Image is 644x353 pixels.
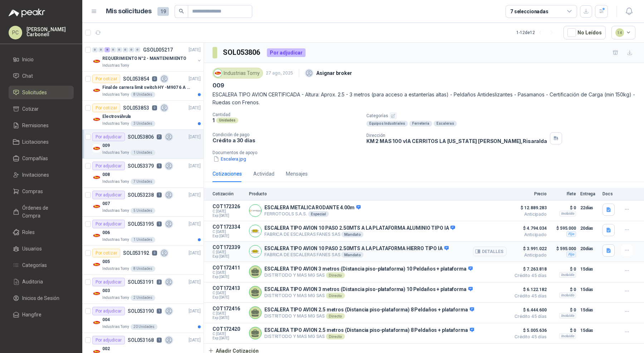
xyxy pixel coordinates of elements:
[92,336,125,344] div: Por adjudicar
[102,200,110,207] p: 007
[92,75,120,83] div: Por cotizar
[128,134,154,139] p: SOL053806
[128,221,154,226] p: SOL053195
[213,224,245,230] p: COT172334
[131,179,155,185] div: 7 Unidades
[104,47,110,52] div: 8
[92,307,125,315] div: Por adjudicar
[131,295,155,301] div: 2 Unidades
[157,280,162,285] p: 3
[82,188,204,217] a: Por adjudicarSOL0532381[DATE] Company Logo007Industrias Tomy5 Unidades
[22,204,67,220] span: Órdenes de Compra
[102,345,110,352] p: 002
[102,324,129,330] p: Industrias Tomy
[157,221,162,226] p: 1
[511,326,547,335] span: $ 5.005.636
[213,275,245,279] span: Exp: [DATE]
[135,47,140,52] div: 0
[82,217,204,246] a: Por adjudicarSOL0531951[DATE] Company Logo006Industrias Tomy1 Unidades
[9,53,74,66] a: Inicio
[102,63,129,68] p: Industrias Tomy
[131,92,155,97] div: 8 Unidades
[92,46,202,68] a: 0 0 8 0 0 0 0 0 GSOL005217[DATE] Company LogoREQUERIMIENTO N°2 - MANTENIMIENTOIndustrias Tomy
[157,134,162,139] p: 7
[129,47,134,52] div: 0
[189,76,201,82] p: [DATE]
[102,113,131,120] p: Electroválvula
[551,204,576,212] p: $ 0
[249,205,261,216] img: Company Logo
[213,306,245,311] p: COT172416
[22,245,42,253] span: Usuarios
[157,338,162,343] p: 1
[563,26,606,39] button: No Leídos
[566,231,576,237] div: Fijo
[580,244,598,253] p: 20 días
[9,201,74,223] a: Órdenes de Compra
[326,334,345,339] div: Directo
[9,86,74,99] a: Solicitudes
[22,121,49,129] span: Remisiones
[341,232,364,237] div: Mandato
[213,336,245,340] span: Exp: [DATE]
[92,289,101,298] img: Company Logo
[82,101,204,130] a: Por cotizarSOL0538530[DATE] Company LogoElectroválvulaIndustrias Tomy3 Unidades
[511,265,547,273] span: $ 7.263.818
[213,137,361,143] p: Crédito a 30 días
[511,285,547,294] span: $ 6.122.182
[580,204,598,212] p: 22 días
[580,306,598,314] p: 15 días
[157,163,162,168] p: 1
[102,266,129,272] p: Industrias Tomy
[9,102,74,116] a: Cotizar
[264,266,473,272] p: ESCALERA TIPO AVION 3 metros (Distancia piso-plataforma) 10 Peldaños + plataforma
[9,258,74,272] a: Categorías
[102,316,110,323] p: 004
[82,275,204,304] a: Por adjudicarSOL0531913[DATE] Company Logo003Industrias Tomy2 Unidades
[264,272,473,278] p: DISTRITODO Y MAS MG SAS
[9,185,74,198] a: Compras
[249,245,261,257] img: Company Logo
[22,311,42,319] span: Hangfire
[511,335,547,339] span: Crédito 45 días
[551,306,576,314] p: $ 0
[9,26,22,39] div: PC
[22,171,49,179] span: Invitaciones
[102,55,186,62] p: REQUERIMIENTO N°2 - MANTENIMIENTO
[213,132,361,137] p: Condición de pago
[22,105,39,113] span: Cotizar
[511,191,547,196] p: Precio
[157,309,162,314] p: 1
[111,47,116,52] div: 0
[213,204,245,209] p: COT172326
[92,318,101,327] img: Company Logo
[566,252,576,257] div: Fijo
[22,154,48,162] span: Compañías
[82,304,204,333] a: Por adjudicarSOL0531901[DATE] Company Logo004Industrias Tomy20 Unidades
[92,104,120,112] div: Por cotizar
[9,152,74,165] a: Compañías
[9,168,74,182] a: Invitaciones
[580,265,598,273] p: 15 días
[213,112,361,117] p: Cantidad
[366,112,641,119] p: Categorías
[511,244,547,253] span: $ 3.991.022
[22,294,59,302] span: Inicios de Sesión
[511,306,547,314] span: $ 6.444.600
[264,334,474,339] p: DISTRITODO Y MAS MG SAS
[559,313,576,319] div: Incluido
[511,314,547,319] span: Crédito 45 días
[213,311,245,316] span: C: [DATE]
[152,251,157,256] p: 0
[366,133,547,138] p: Dirección
[511,273,547,278] span: Crédito 45 días
[551,244,576,253] p: $ 595.000
[213,250,245,254] span: C: [DATE]
[9,291,74,305] a: Inicios de Sesión
[102,258,110,265] p: 005
[131,121,155,127] div: 3 Unidades
[92,162,125,170] div: Por adjudicar
[611,26,636,39] button: 14
[216,118,238,123] div: Unidades
[511,233,547,237] span: Anticipado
